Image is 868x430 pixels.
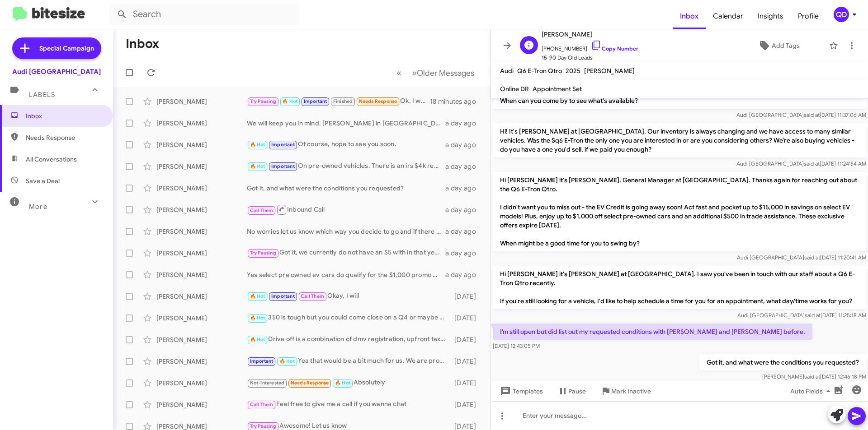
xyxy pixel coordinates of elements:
span: Needs Response [291,380,329,386]
div: Yea that would be a bit much for us, We are probably somewhere in the 5k range. [247,356,450,366]
div: [PERSON_NAME] [156,249,247,258]
button: Next [406,64,480,82]
div: [PERSON_NAME] [156,205,247,214]
div: [PERSON_NAME] [156,292,247,301]
span: Online DR [500,85,529,93]
button: QD [826,7,858,22]
span: 🔥 Hot [279,358,295,364]
span: Audi [GEOGRAPHIC_DATA] [DATE] 11:37:06 AM [736,111,866,118]
button: Mark Inactive [593,383,658,399]
div: Yes select pre owned ev cars do qualify for the $1,000 promo are you able to come in this weekend? [247,270,445,279]
span: Q6 E-Tron Qtro [517,67,562,75]
span: [PERSON_NAME] [542,29,638,40]
input: Search [109,4,299,25]
p: Hi [PERSON_NAME] it's [PERSON_NAME], General Manager at [GEOGRAPHIC_DATA]. Thanks again for reach... [493,172,866,251]
span: 🔥 Hot [250,142,265,148]
span: Important [271,293,295,299]
div: a day ago [445,119,483,128]
div: [PERSON_NAME] [156,400,247,409]
a: Inbox [673,3,706,29]
a: Copy Number [591,45,638,52]
div: [PERSON_NAME] [156,119,247,128]
div: Got it, and what were the conditions you requested? [247,184,445,193]
span: Important [271,163,295,169]
span: Appointment Set [533,85,582,93]
span: 🔥 Hot [250,337,265,342]
span: Add Tags [772,37,800,54]
span: Try Pausing [250,423,276,429]
div: Got it, we currently do not have an S5 with in that yea range but I will keep my eye out if we ev... [247,248,445,258]
span: Special Campaign [39,44,94,53]
div: Ok, I will be leaving for your dealership at 1:30pm. Let me know before then if I shouldn't make ... [247,96,430,106]
a: Insights [750,3,791,29]
span: Profile [791,3,826,29]
div: [PERSON_NAME] [156,227,247,236]
span: Not-Interested [250,380,285,386]
div: [DATE] [450,379,483,388]
div: 350 is tough but you could come close on a Q4 or maybe even a A3 [247,313,450,323]
div: [DATE] [450,335,483,344]
div: [PERSON_NAME] [156,97,247,106]
p: Hi! It's [PERSON_NAME] at [GEOGRAPHIC_DATA]. Our inventory is always changing and we have access ... [493,123,866,157]
p: I’m still open but did list out my requested conditions with [PERSON_NAME] and [PERSON_NAME] before. [493,324,812,340]
div: [DATE] [450,400,483,409]
span: Audi [GEOGRAPHIC_DATA] [DATE] 11:25:18 AM [737,312,866,319]
span: Call Them [250,208,274,213]
span: Templates [498,383,543,399]
div: [PERSON_NAME] [156,379,247,388]
span: 🔥 Hot [250,293,265,299]
span: 🔥 Hot [250,315,265,321]
div: QD [834,7,849,22]
div: a day ago [445,184,483,193]
div: [PERSON_NAME] [156,335,247,344]
span: Call Them [301,293,324,299]
div: a day ago [445,162,483,171]
span: 🔥 Hot [282,98,297,104]
div: Drive off is a combination of dmv registration, upfront taxes and first month payment so that is ... [247,334,450,345]
span: Labels [29,91,55,99]
button: Pause [550,383,593,399]
span: Audi [500,67,514,75]
span: « [396,67,401,79]
div: [DATE] [450,314,483,323]
span: 🔥 Hot [250,163,265,169]
span: 2025 [566,67,580,75]
div: Audi [GEOGRAPHIC_DATA] [12,67,101,76]
div: Absolutely [247,378,450,388]
div: [PERSON_NAME] [156,184,247,193]
button: Templates [491,383,550,399]
div: a day ago [445,227,483,236]
span: Audi [GEOGRAPHIC_DATA] [DATE] 11:20:41 AM [737,254,866,261]
span: Inbox [26,111,103,120]
div: Feel free to give me a call if you wanna chat [247,399,450,410]
div: a day ago [445,205,483,214]
div: On pre-owned vehicles. There is an irs $4k rebate for people who qualify. [247,161,445,171]
span: Mark Inactive [611,383,651,399]
span: Save a Deal [26,176,60,185]
div: No worries let us know which way you decide to go and if there is anything we can do to help make... [247,227,445,236]
span: [PHONE_NUMBER] [542,40,638,53]
p: Got it, and what were the conditions you requested? [699,354,866,370]
span: Try Pausing [250,98,276,104]
div: Of course, hope to see you soon. [247,139,445,150]
div: [PERSON_NAME] [156,162,247,171]
span: [DATE] 12:43:05 PM [493,342,540,349]
div: [PERSON_NAME] [156,357,247,366]
div: [PERSON_NAME] [156,140,247,149]
button: Previous [391,64,407,82]
div: [PERSON_NAME] [156,270,247,279]
p: Hi [PERSON_NAME] it's [PERSON_NAME] at [GEOGRAPHIC_DATA]. I saw you've been in touch with our sta... [493,266,866,309]
span: Auto Fields [790,383,834,399]
span: Try Pausing [250,250,276,256]
span: Important [304,98,327,104]
div: We will keep you in mind. [PERSON_NAME] in [GEOGRAPHIC_DATA] service is one of the best and we ar... [247,119,445,128]
span: said at [804,111,820,118]
span: Important [271,142,295,148]
span: 🔥 Hot [335,380,350,386]
a: Calendar [706,3,750,29]
div: 18 minutes ago [430,97,483,106]
span: said at [805,312,821,319]
span: said at [804,160,820,167]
